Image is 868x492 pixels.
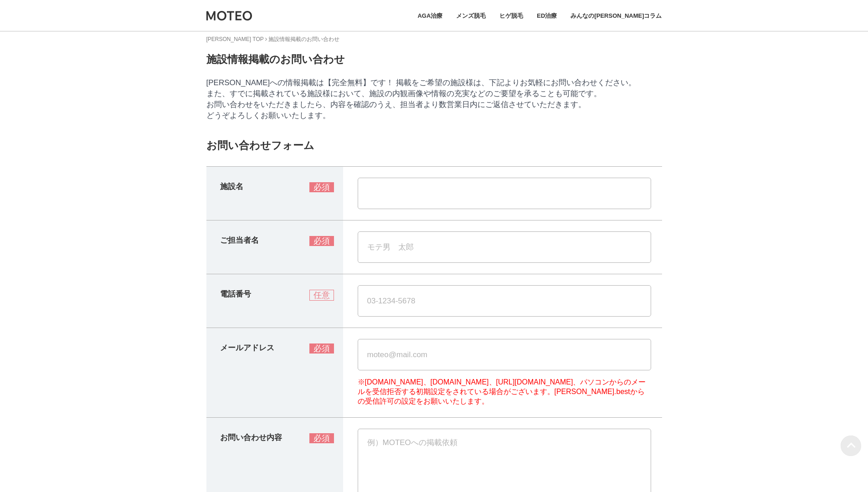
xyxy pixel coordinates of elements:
[417,11,442,20] a: AGA治療
[537,13,557,19] span: ED治療
[570,11,662,20] a: みんなの[PERSON_NAME]コラム
[206,77,662,121] p: [PERSON_NAME]への情報掲載は【完全無料】です！ 掲載をご希望の施設様は、下記よりお気軽にお問い合わせください。 また、すでに掲載されている施設様において、施設の内観画像や情報の充実な...
[265,35,339,44] li: 施設情報掲載のお問い合わせ
[206,167,343,220] th: 施設名
[206,52,345,67] h1: 施設情報掲載のお問い合わせ
[309,433,334,443] span: 必須
[358,378,651,406] p: ※[DOMAIN_NAME]、[DOMAIN_NAME]、[URL][DOMAIN_NAME]、パソコンからのメールを受信拒否する初期設定をされている場合がございます。[PERSON_NAME]...
[570,13,662,19] span: みんなの[PERSON_NAME]コラム
[309,182,334,192] span: 必須
[358,231,651,263] input: モテ男 太郎
[309,290,334,301] span: 任意
[206,36,264,42] a: [PERSON_NAME] TOP
[206,138,662,153] h2: お問い合わせフォーム
[358,285,651,317] input: 03-1234-5678
[309,343,334,354] span: 必須
[358,339,651,370] input: moteo@mail.com
[206,220,343,274] th: ご担当者名
[417,13,442,19] span: AGA治療
[309,236,334,246] span: 必須
[456,13,486,19] span: メンズ脱毛
[206,10,252,21] img: MOTEO
[537,11,557,20] a: ED治療
[499,13,523,19] span: ヒゲ脱毛
[456,11,486,20] a: メンズ脱毛
[206,274,343,328] th: 電話番号
[206,328,343,418] th: メールアドレス
[841,436,861,456] img: PAGE UP
[499,11,523,20] a: ヒゲ脱毛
